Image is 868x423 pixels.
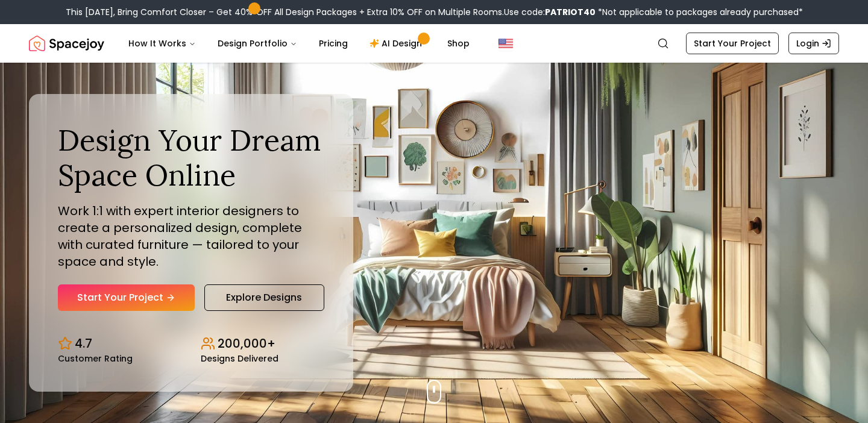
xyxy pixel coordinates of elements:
a: Login [788,33,839,54]
span: Use code: [504,6,596,18]
p: 4.7 [75,335,92,352]
a: AI Design [360,31,435,55]
small: Designs Delivered [201,354,278,363]
nav: Main [119,31,479,55]
img: Spacejoy Logo [29,31,104,55]
b: PATRIOT40 [545,6,596,18]
p: Work 1:1 with expert interior designers to create a personalized design, complete with curated fu... [58,202,324,270]
a: Shop [438,31,479,55]
button: How It Works [119,31,206,55]
button: Design Portfolio [208,31,307,55]
div: This [DATE], Bring Comfort Closer – Get 40% OFF All Design Packages + Extra 10% OFF on Multiple R... [66,6,803,18]
a: Start Your Project [686,33,779,54]
a: Pricing [309,31,357,55]
nav: Global [29,24,839,63]
p: 200,000+ [218,335,275,352]
a: Spacejoy [29,31,104,55]
a: Start Your Project [58,284,195,311]
div: Design stats [58,325,324,363]
img: United States [498,36,513,51]
a: Explore Designs [204,284,324,311]
h1: Design Your Dream Space Online [58,123,324,192]
span: *Not applicable to packages already purchased* [596,6,803,18]
small: Customer Rating [58,354,133,363]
